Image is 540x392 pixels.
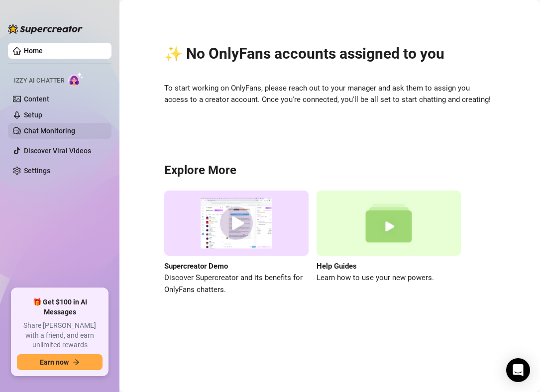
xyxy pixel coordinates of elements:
a: Content [24,95,49,103]
span: Learn how to use your new powers. [317,272,461,284]
button: Earn nowarrow-right [17,354,103,370]
span: Share [PERSON_NAME] with a friend, and earn unlimited rewards [17,321,103,350]
a: Setup [24,111,42,119]
span: arrow-right [73,359,80,366]
img: help guides [317,191,461,256]
a: Discover Viral Videos [24,147,91,155]
a: Chat Monitoring [24,127,75,135]
h3: Explore More [164,163,495,179]
span: Izzy AI Chatter [14,76,64,86]
a: Home [24,47,43,55]
span: To start working on OnlyFans, please reach out to your manager and ask them to assign you access ... [164,83,495,106]
a: Settings [24,167,50,175]
strong: Supercreator Demo [164,262,228,271]
div: Open Intercom Messenger [506,358,530,382]
a: Supercreator DemoDiscover Supercreator and its benefits for OnlyFans chatters. [164,191,309,295]
strong: Help Guides [317,262,357,271]
span: 🎁 Get $100 in AI Messages [17,297,103,317]
img: AI Chatter [68,72,84,87]
a: Help GuidesLearn how to use your new powers. [317,191,461,295]
img: logo-BBDzfeDw.svg [8,24,83,34]
span: Earn now [40,358,69,366]
img: supercreator demo [164,191,309,256]
h2: ✨ No OnlyFans accounts assigned to you [164,44,495,63]
span: Discover Supercreator and its benefits for OnlyFans chatters. [164,272,309,295]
